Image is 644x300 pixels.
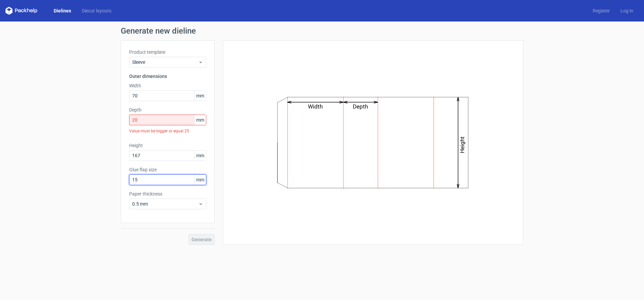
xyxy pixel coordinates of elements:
[48,7,76,14] a: Dielines
[129,142,206,149] label: Height
[121,27,523,35] h1: Generate new dieline
[194,175,206,185] span: mm
[129,82,206,89] label: Width
[132,201,198,207] span: 0.5 mm
[353,103,368,110] text: Depth
[129,106,206,113] label: Depth
[194,91,206,101] span: mm
[129,73,206,80] h3: Outer dimensions
[76,7,117,14] a: Diecut layouts
[587,7,615,14] a: Register
[615,7,639,14] a: Log in
[194,115,206,125] span: mm
[308,103,323,110] text: Width
[132,59,198,66] span: Sleeve
[459,136,466,153] text: Height
[129,125,206,137] div: Value must be bigger or equal 25
[194,151,206,161] span: mm
[129,49,206,55] label: Product template
[129,166,206,173] label: Glue flap size
[129,190,206,197] label: Paper thickness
